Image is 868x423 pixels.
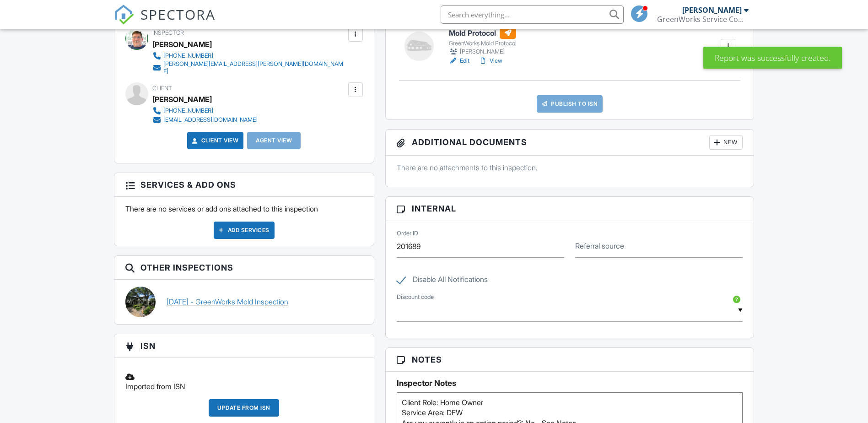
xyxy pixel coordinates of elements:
[152,115,258,125] a: [EMAIL_ADDRESS][DOMAIN_NAME]
[709,135,743,150] div: New
[441,5,624,24] input: Search everything...
[163,52,213,60] div: [PHONE_NUMBER]
[397,229,418,238] label: Order ID
[140,5,216,24] span: SPECTORA
[152,51,346,60] a: [PHONE_NUMBER]
[657,15,749,24] div: GreenWorks Service Company
[114,197,374,245] div: There are no services or add ons attached to this inspection
[449,47,517,56] div: [PERSON_NAME]
[114,5,134,25] img: The Best Home Inspection Software - Spectora
[386,130,754,156] h3: Additional Documents
[703,47,842,69] div: Report was successfully created.
[537,95,603,113] a: Publish to ISN
[114,256,374,280] h3: Other Inspections
[114,334,374,358] h3: ISN
[386,197,754,221] h3: Internal
[214,222,275,239] div: Add Services
[479,56,502,65] a: View
[163,107,213,114] div: [PHONE_NUMBER]
[114,12,216,32] a: SPECTORA
[386,348,754,372] h3: Notes
[397,275,488,287] label: Disable All Notifications
[167,297,288,307] a: [DATE] - GreenWorks Mold Inspection
[152,106,258,115] a: [PHONE_NUMBER]
[449,40,517,47] div: GreenWorks Mold Protocol
[397,163,743,173] p: There are no attachments to this inspection.
[397,379,743,388] h5: Inspector Notes
[190,136,239,145] a: Client View
[152,60,346,75] a: [PERSON_NAME][EMAIL_ADDRESS][PERSON_NAME][DOMAIN_NAME]
[163,116,258,124] div: [EMAIL_ADDRESS][DOMAIN_NAME]
[449,27,517,39] h6: Mold Protocol
[152,38,212,51] div: [PERSON_NAME]
[209,399,279,417] div: Update from ISN
[152,92,212,106] div: [PERSON_NAME]
[682,5,742,15] div: [PERSON_NAME]
[120,365,368,399] div: Imported from ISN
[397,293,434,301] label: Discount code
[449,56,469,65] a: Edit
[114,173,374,197] h3: Services & Add ons
[575,241,624,251] label: Referral source
[449,27,517,56] a: Mold Protocol GreenWorks Mold Protocol [PERSON_NAME]
[163,60,346,75] div: [PERSON_NAME][EMAIL_ADDRESS][PERSON_NAME][DOMAIN_NAME]
[152,85,172,92] span: Client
